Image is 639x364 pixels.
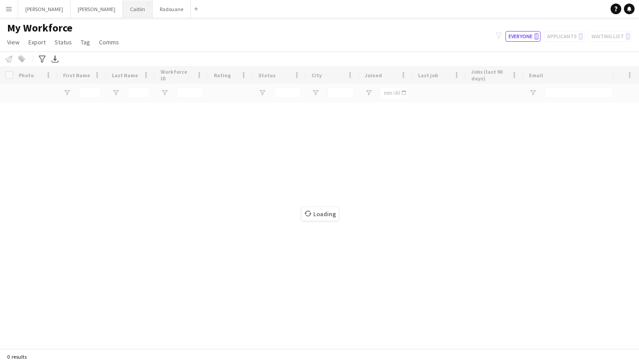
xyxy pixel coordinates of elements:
[81,38,90,46] span: Tag
[505,31,540,42] button: Everyone0
[7,38,20,46] span: View
[534,33,539,40] span: 0
[51,36,75,48] a: Status
[4,36,23,48] a: View
[50,54,60,64] app-action-btn: Export XLSX
[18,0,71,18] button: [PERSON_NAME]
[7,21,72,35] span: My Workforce
[55,38,72,46] span: Status
[77,36,94,48] a: Tag
[28,38,46,46] span: Export
[71,0,123,18] button: [PERSON_NAME]
[99,38,119,46] span: Comms
[25,36,49,48] a: Export
[95,36,122,48] a: Comms
[123,0,153,18] button: Caitlin
[302,207,339,221] span: Loading
[153,0,191,18] button: Radouane
[37,54,47,64] app-action-btn: Advanced filters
